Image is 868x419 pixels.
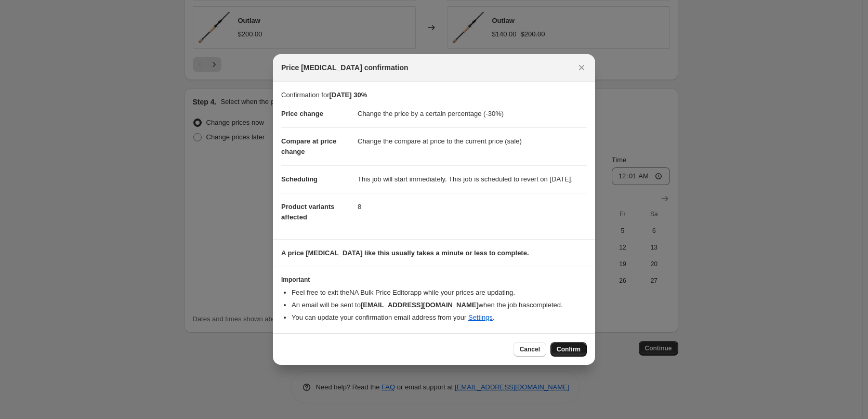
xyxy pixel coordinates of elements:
b: [DATE] 30% [329,91,367,99]
b: A price [MEDICAL_DATA] like this usually takes a minute or less to complete. [281,249,529,257]
button: Close [574,60,589,75]
span: Compare at price change [281,137,336,155]
li: Feel free to exit the NA Bulk Price Editor app while your prices are updating. [292,287,587,298]
span: Confirm [557,345,581,353]
button: Cancel [514,342,546,357]
span: Product variants affected [281,203,335,221]
dd: Change the compare at price to the current price (sale) [358,127,587,155]
span: Cancel [520,345,540,353]
button: Confirm [550,342,587,357]
li: An email will be sent to when the job has completed . [292,300,587,310]
span: Scheduling [281,175,318,183]
p: Confirmation for [281,90,587,100]
dd: Change the price by a certain percentage (-30%) [358,100,587,127]
a: Settings [468,313,493,321]
span: Price change [281,110,323,117]
dd: This job will start immediately. This job is scheduled to revert on [DATE]. [358,165,587,193]
li: You can update your confirmation email address from your . [292,312,587,323]
b: [EMAIL_ADDRESS][DOMAIN_NAME] [361,301,479,309]
span: Price [MEDICAL_DATA] confirmation [281,62,409,73]
h3: Important [281,276,587,284]
dd: 8 [358,193,587,220]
